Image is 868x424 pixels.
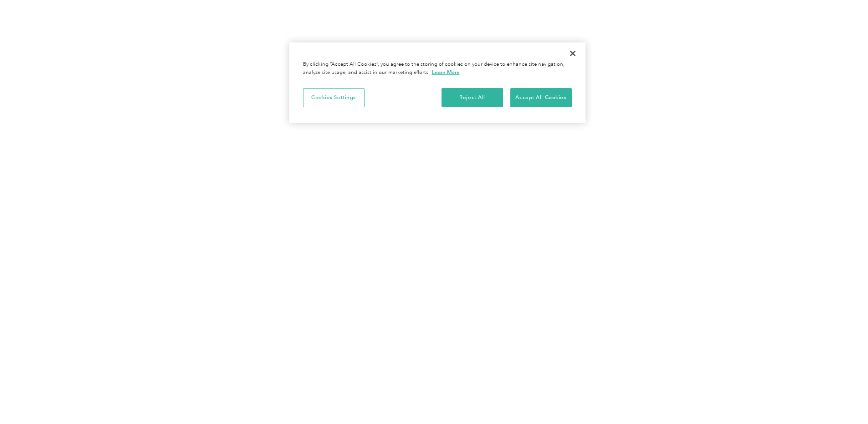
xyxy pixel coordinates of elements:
[563,43,583,63] button: Close
[303,88,365,107] button: Cookies Settings
[289,42,586,123] div: Privacy
[510,88,572,107] button: Accept All Cookies
[432,69,460,75] a: More information about your privacy, opens in a new tab
[442,88,503,107] button: Reject All
[303,61,572,77] div: By clicking “Accept All Cookies”, you agree to the storing of cookies on your device to enhance s...
[289,42,586,123] div: Cookie banner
